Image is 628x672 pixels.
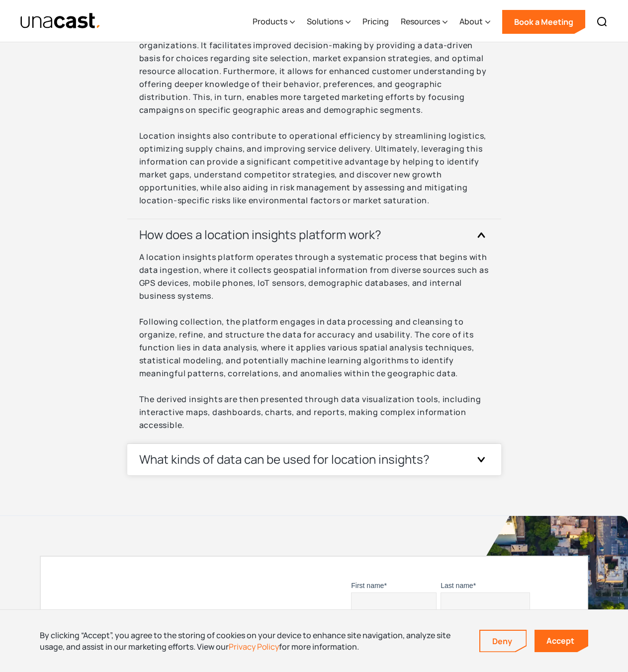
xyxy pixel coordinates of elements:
div: Resources [401,15,440,27]
div: Resources [401,1,448,42]
a: Accept [535,630,588,652]
img: Unacast text logo [20,12,101,30]
a: Book a Meeting [502,10,585,34]
div: Products [253,1,295,42]
div: By clicking “Accept”, you agree to the storing of cookies on your device to enhance site navigati... [40,630,464,652]
h3: What kinds of data can be used for location insights? [139,451,430,467]
h3: How does a location insights platform work? [139,227,381,243]
div: Products [253,15,287,27]
a: Pricing [362,1,389,42]
div: Solutions [307,1,351,42]
div: Solutions [307,15,343,27]
a: Privacy Policy [229,641,279,652]
a: home [20,12,101,30]
span: Last name [441,582,473,589]
span: First name [351,582,384,589]
p: Utilizing location insights offers a multitude of benefits for businesses and organizations. It f... [139,26,489,207]
div: About [459,15,483,27]
div: About [459,1,490,42]
p: A location insights platform operates through a systematic process that begins with data ingestio... [139,251,489,431]
a: Deny [480,631,526,652]
img: Search icon [596,16,608,28]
